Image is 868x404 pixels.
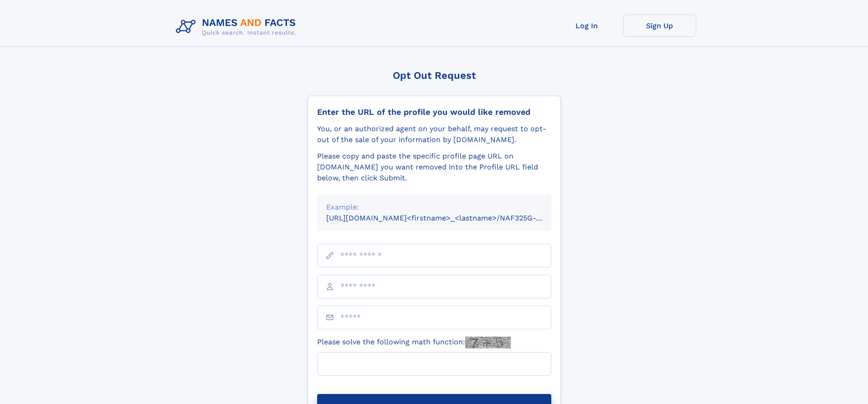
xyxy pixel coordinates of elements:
[326,214,569,222] small: [URL][DOMAIN_NAME]<firstname>_<lastname>/NAF325G-xxxxxxxx
[317,151,551,184] div: Please copy and paste the specific profile page URL on [DOMAIN_NAME] you want removed into the Pr...
[172,15,303,39] img: Logo Names and Facts
[317,123,551,145] div: You, or an authorized agent on your behalf, may request to opt-out of the sale of your informatio...
[317,337,511,348] label: Please solve the following math function:
[623,15,696,37] a: Sign Up
[326,202,542,213] div: Example:
[317,107,551,117] div: Enter the URL of the profile you would like removed
[550,15,623,37] a: Log In
[308,70,561,81] div: Opt Out Request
